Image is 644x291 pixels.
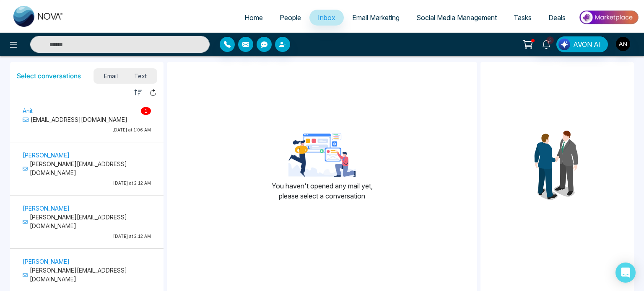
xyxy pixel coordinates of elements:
[244,13,263,22] span: Home
[23,233,151,239] p: [DATE] at 2:12 AM
[556,36,608,52] button: AVON AI
[23,127,151,133] p: [DATE] at 1:06 AM
[558,39,570,50] img: Lead Flow
[344,10,408,26] a: Email Marketing
[352,13,400,22] span: Email Marketing
[416,13,497,22] span: Social Media Management
[23,106,151,115] p: Anit
[536,36,556,51] a: 2
[96,70,126,82] span: Email
[23,204,151,213] p: [PERSON_NAME]
[514,13,532,22] span: Tasks
[126,70,156,82] span: Text
[23,151,151,160] p: [PERSON_NAME]
[546,36,554,44] span: 2
[578,8,639,27] img: Market-place.gif
[615,263,636,283] div: Open Intercom Messenger
[540,10,574,26] a: Deals
[13,6,64,27] img: Nova CRM Logo
[23,180,151,186] p: [DATE] at 2:12 AM
[23,213,151,230] p: [PERSON_NAME][EMAIL_ADDRESS][DOMAIN_NAME]
[573,39,601,49] span: AVON AI
[17,72,81,80] h5: Select conversations
[23,266,151,283] p: [PERSON_NAME][EMAIL_ADDRESS][DOMAIN_NAME]
[408,10,505,26] a: Social Media Management
[236,10,271,26] a: Home
[23,160,151,177] p: [PERSON_NAME][EMAIL_ADDRESS][DOMAIN_NAME]
[141,107,151,115] span: 1
[271,10,309,26] a: People
[505,10,540,26] a: Tasks
[616,37,630,51] img: User Avatar
[309,10,344,26] a: Inbox
[318,13,335,22] span: Inbox
[288,134,356,177] img: landing-page-for-google-ads-3.png
[272,181,373,201] p: You haven't opened any mail yet, please select a conversation
[23,115,151,124] p: [EMAIL_ADDRESS][DOMAIN_NAME]
[548,13,566,22] span: Deals
[280,13,301,22] span: People
[23,257,151,266] p: [PERSON_NAME]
